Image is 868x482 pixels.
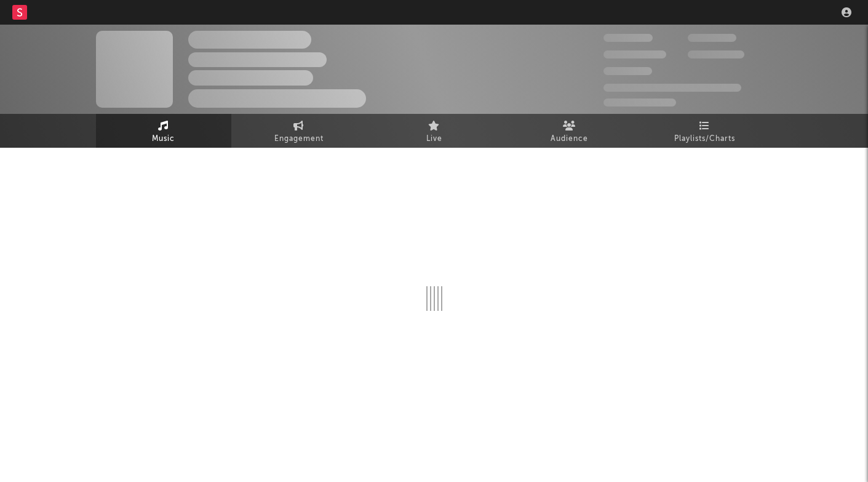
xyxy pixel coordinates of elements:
span: Engagement [274,132,324,147]
span: 1,000,000 [688,50,744,58]
span: 100,000 [688,34,736,42]
span: 50,000,000 Monthly Listeners [603,84,741,92]
span: Music [152,132,175,147]
span: Playlists/Charts [674,132,735,147]
span: Audience [551,132,588,147]
a: Audience [502,114,637,148]
a: Playlists/Charts [637,114,773,148]
a: Live [367,114,502,148]
span: 50,000,000 [603,50,666,58]
span: Live [426,132,442,147]
span: 100,000 [603,67,652,75]
span: 300,000 [603,34,653,42]
a: Music [96,114,231,148]
a: Engagement [231,114,367,148]
span: Jump Score: 85.0 [603,98,676,106]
